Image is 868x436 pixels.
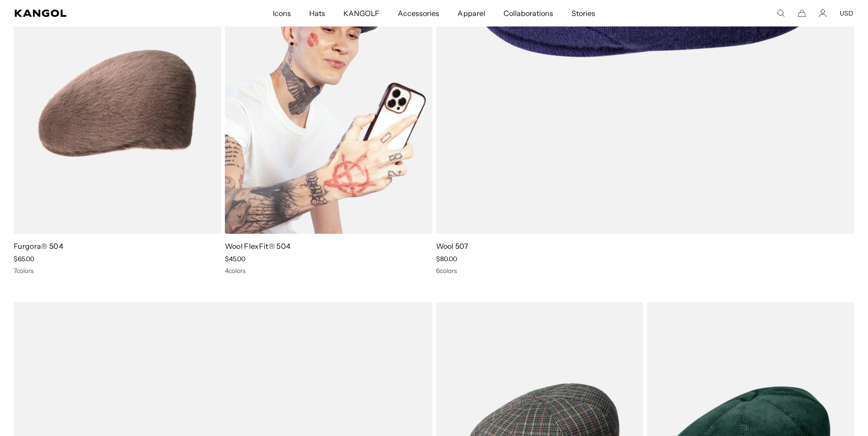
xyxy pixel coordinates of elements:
a: Kangol [15,10,181,17]
summary: Search here [777,9,785,17]
div: 7 colors [14,267,221,275]
a: Wool 507 [436,242,469,251]
a: Wool FlexFit® 504 [225,242,291,251]
a: Furgora® 504 [14,242,63,251]
div: 6 colors [436,267,855,275]
div: 4 colors [225,267,432,275]
a: Account [819,9,827,17]
button: USD [840,9,853,17]
button: Cart [798,9,806,17]
span: $80.00 [436,255,457,263]
span: $65.00 [14,255,34,263]
span: $45.00 [225,255,245,263]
